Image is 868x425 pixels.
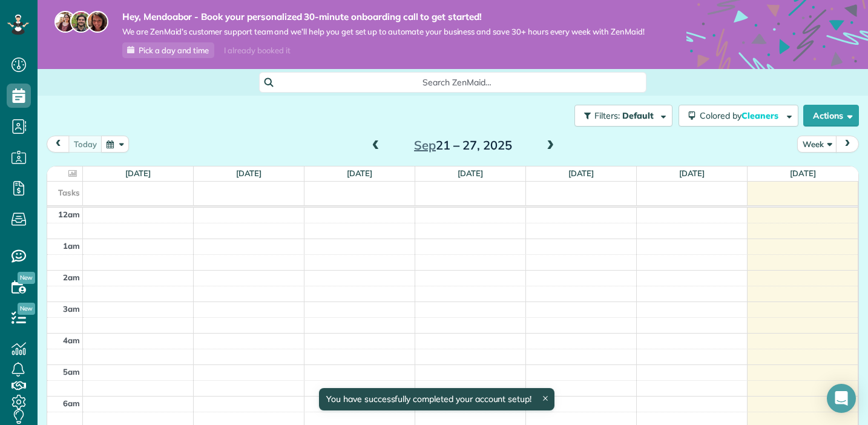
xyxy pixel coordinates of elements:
[387,139,539,152] h2: 21 – 27, 2025
[827,384,856,413] div: Open Intercom Messenger
[700,110,783,121] span: Colored by
[803,105,859,127] button: Actions
[63,241,80,251] span: 1am
[217,43,297,58] div: I already booked it
[122,27,645,37] span: We are ZenMaid’s customer support team and we’ll help you get set up to automate your business an...
[414,137,436,153] span: Sep
[122,42,214,58] a: Pick a day and time
[236,168,262,178] a: [DATE]
[58,209,80,219] span: 12am
[63,304,80,314] span: 3am
[568,168,594,178] a: [DATE]
[125,168,151,178] a: [DATE]
[63,335,80,345] span: 4am
[568,105,672,127] a: Filters: Default
[58,188,80,197] span: Tasks
[63,272,80,282] span: 2am
[741,110,780,121] span: Cleaners
[54,11,76,33] img: maria-72a9807cf96188c08ef61303f053569d2e2a8a1cde33d635c8a3ac13582a053d.jpg
[836,136,859,152] button: next
[797,136,837,152] button: Week
[68,136,102,152] button: today
[87,11,108,33] img: michelle-19f622bdf1676172e81f8f8fba1fb50e276960ebfe0243fe18214015130c80e4.jpg
[63,398,80,408] span: 6am
[622,110,654,121] span: Default
[319,388,554,410] div: You have successfully completed your account setup!
[679,105,798,127] button: Colored byCleaners
[594,110,620,121] span: Filters:
[18,303,35,315] span: New
[122,11,645,23] strong: Hey, Mendoabor - Book your personalized 30-minute onboarding call to get started!
[790,168,816,178] a: [DATE]
[458,168,484,178] a: [DATE]
[63,367,80,377] span: 5am
[574,105,672,127] button: Filters: Default
[139,45,209,55] span: Pick a day and time
[347,168,373,178] a: [DATE]
[70,11,92,33] img: jorge-587dff0eeaa6aab1f244e6dc62b8924c3b6ad411094392a53c71c6c4a576187d.jpg
[679,168,705,178] a: [DATE]
[18,272,35,284] span: New
[47,136,70,152] button: prev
